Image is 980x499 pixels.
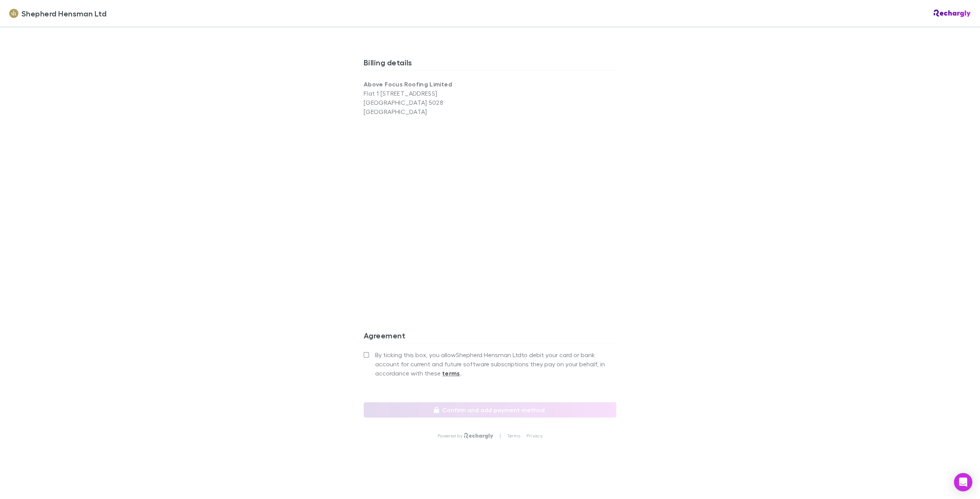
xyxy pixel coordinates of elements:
p: Powered by [438,433,464,439]
h3: Billing details [364,58,616,70]
img: Shepherd Hensman Ltd's Logo [9,9,18,18]
img: Rechargly Logo [934,10,971,17]
a: Privacy [526,433,542,439]
a: Terms [507,433,520,439]
div: Open Intercom Messenger [954,473,972,491]
p: Flat 1 [STREET_ADDRESS] [364,89,490,98]
strong: terms [442,369,460,377]
p: Above Focus Roofing Limited [364,80,490,89]
iframe: Secure address input frame [362,121,618,296]
p: | [500,433,501,439]
span: By ticking this box, you allow Shepherd Hensman Ltd to debit your card or bank account for curren... [375,350,616,378]
p: [GEOGRAPHIC_DATA] [364,107,490,116]
h3: Agreement [364,331,616,343]
p: [GEOGRAPHIC_DATA] 5028 [364,98,490,107]
button: Confirm and add payment method [364,402,616,418]
img: Rechargly Logo [464,433,493,439]
span: Shepherd Hensman Ltd [21,8,106,19]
